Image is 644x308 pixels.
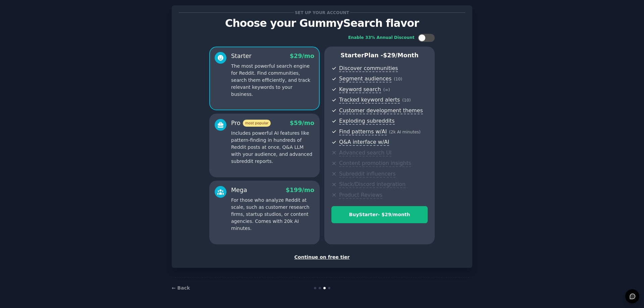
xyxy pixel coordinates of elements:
p: The most powerful search engine for Reddit. Find communities, search them efficiently, and track ... [231,63,314,98]
span: ( 2k AI minutes ) [389,130,421,134]
p: Starter Plan - [331,51,428,60]
div: Enable 33% Annual Discount [348,35,415,41]
span: ( ∞ ) [383,87,390,92]
span: Tracked keyword alerts [339,97,400,104]
span: $ 59 /mo [290,120,314,126]
span: Subreddit influencers [339,171,395,178]
span: ( 10 ) [394,77,402,81]
button: BuyStarter- $29/month [331,206,428,223]
span: Product Reviews [339,192,382,199]
span: Find patterns w/AI [339,128,387,135]
span: Content promotion insights [339,160,411,167]
div: Starter [231,52,252,60]
p: For those who analyze Reddit at scale, such as customer research firms, startup studios, or conte... [231,197,314,232]
div: Buy Starter - $ 29 /month [332,211,427,218]
span: Discover communities [339,65,398,72]
span: $ 29 /mo [290,53,314,59]
span: Slack/Discord integration [339,181,406,188]
p: Includes powerful AI features like pattern-finding in hundreds of Reddit posts at once, Q&A LLM w... [231,130,314,165]
a: ← Back [172,285,190,291]
div: Mega [231,186,247,194]
span: $ 199 /mo [286,187,314,193]
span: $ 29 /month [383,52,419,59]
div: Continue on free tier [179,254,465,261]
span: ( 10 ) [402,98,411,103]
p: Choose your GummySearch flavor [179,17,465,29]
span: Keyword search [339,86,381,93]
span: Customer development themes [339,107,423,114]
span: most popular [243,120,271,127]
span: Q&A interface w/AI [339,139,389,146]
span: Segment audiences [339,75,391,82]
span: Set up your account [294,9,351,16]
span: Exploding subreddits [339,118,394,125]
span: Advanced search UI [339,149,391,157]
div: Pro [231,119,271,127]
